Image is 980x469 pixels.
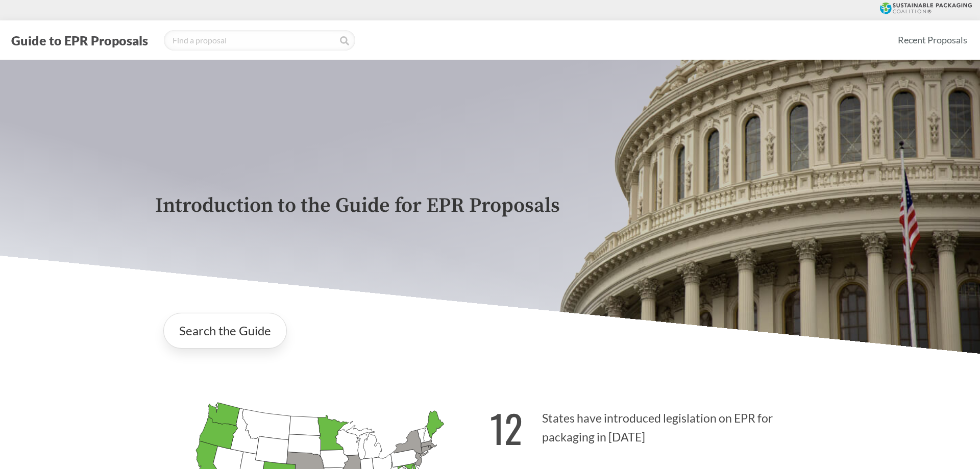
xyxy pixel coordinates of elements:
p: Introduction to the Guide for EPR Proposals [155,194,825,217]
a: Recent Proposals [893,29,972,52]
a: Search the Guide [163,313,287,349]
strong: 12 [490,400,523,456]
p: States have introduced legislation on EPR for packaging in [DATE] [490,393,825,456]
button: Guide to EPR Proposals [8,32,151,48]
input: Find a proposal [164,30,355,51]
